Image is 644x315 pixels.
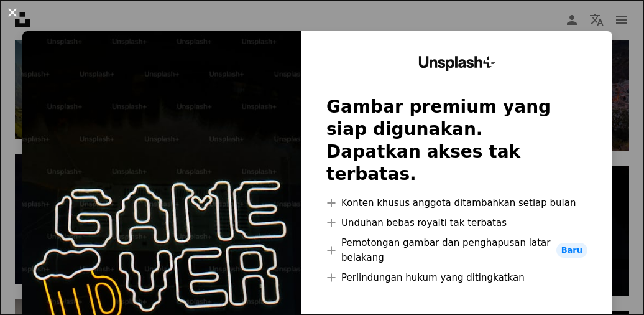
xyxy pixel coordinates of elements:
h2: Gambar premium yang siap digunakan. Dapatkan akses tak terbatas. [326,96,587,186]
span: Baru [556,243,587,258]
li: Konten khusus anggota ditambahkan setiap bulan [326,195,587,210]
li: Pemotongan gambar dan penghapusan latar belakang [326,235,587,265]
li: Unduhan bebas royalti tak terbatas [326,215,587,230]
li: Perlindungan hukum yang ditingkatkan [326,270,587,285]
